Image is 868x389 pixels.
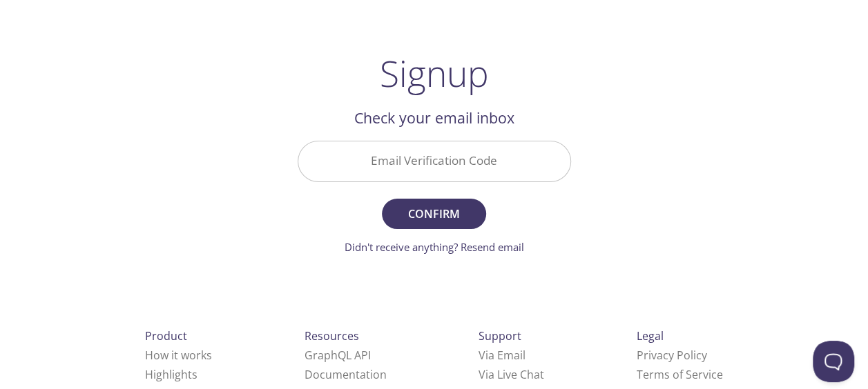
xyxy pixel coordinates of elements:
[145,367,197,382] a: Highlights
[305,367,387,382] a: Documentation
[145,348,212,363] a: How it works
[305,328,359,343] span: Resources
[637,348,707,363] a: Privacy Policy
[397,204,470,223] span: Confirm
[479,367,544,382] a: Via Live Chat
[479,348,525,363] a: Via Email
[298,106,571,130] h2: Check your email inbox
[813,341,854,382] iframe: Help Scout Beacon - Open
[637,367,723,382] a: Terms of Service
[382,199,485,229] button: Confirm
[145,328,187,343] span: Product
[637,328,664,343] span: Legal
[305,348,371,363] a: GraphQL API
[345,240,524,254] a: Didn't receive anything? Resend email
[380,52,489,94] h1: Signup
[479,328,521,343] span: Support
